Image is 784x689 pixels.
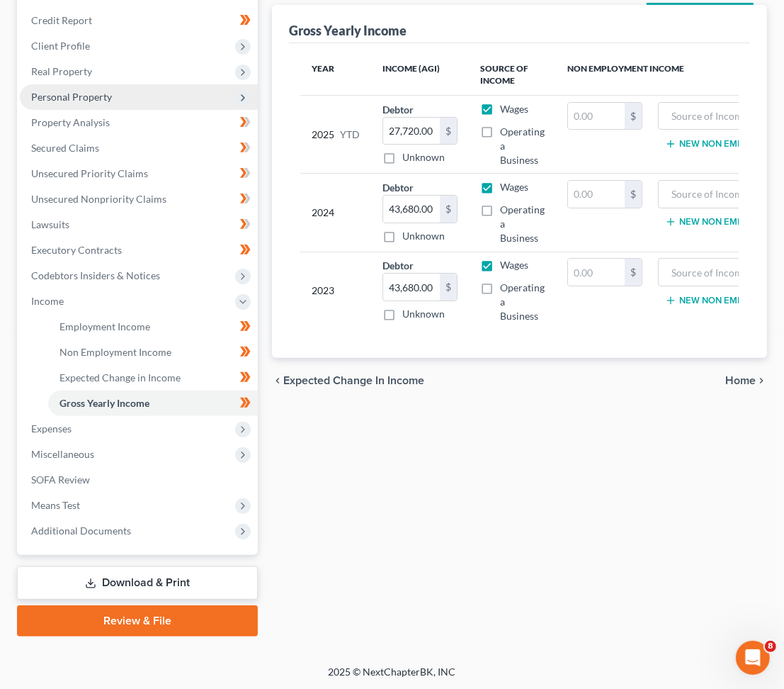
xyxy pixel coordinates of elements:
[31,474,90,486] span: SOFA Review
[568,181,625,208] input: 0.00
[312,102,360,167] div: 2025
[59,346,171,358] span: Non Employment Income
[17,566,258,600] a: Download & Print
[48,314,258,340] a: Employment Income
[383,118,440,145] input: 0.00
[736,641,770,675] iframe: Intercom live chat
[31,448,94,460] span: Miscellaneous
[756,375,767,386] i: chevron_right
[20,237,258,263] a: Executory Contracts
[48,365,258,391] a: Expected Change in Income
[20,8,258,33] a: Credit Report
[765,641,776,652] span: 8
[625,181,642,208] div: $
[300,55,371,96] th: Year
[500,125,545,166] span: Operating a Business
[31,116,110,128] span: Property Analysis
[20,110,258,135] a: Property Analysis
[402,150,445,164] label: Unknown
[31,269,160,281] span: Codebtors Insiders & Notices
[59,371,181,383] span: Expected Change in Income
[500,281,545,322] span: Operating a Business
[20,467,258,493] a: SOFA Review
[289,22,407,39] div: Gross Yearly Income
[500,181,528,193] span: Wages
[568,103,625,130] input: 0.00
[31,295,64,307] span: Income
[31,142,99,154] span: Secured Claims
[625,259,642,286] div: $
[382,258,414,273] label: Debtor
[440,274,457,301] div: $
[312,258,360,323] div: 2023
[31,244,122,256] span: Executory Contracts
[382,102,414,117] label: Debtor
[31,14,92,26] span: Credit Report
[31,218,69,230] span: Lawsuits
[272,375,424,386] button: chevron_left Expected Change in Income
[382,180,414,195] label: Debtor
[31,91,112,103] span: Personal Property
[31,40,90,52] span: Client Profile
[283,375,424,386] span: Expected Change in Income
[48,340,258,365] a: Non Employment Income
[402,307,445,321] label: Unknown
[31,499,80,511] span: Means Test
[725,375,756,386] span: Home
[31,167,148,179] span: Unsecured Priority Claims
[383,274,440,301] input: 0.00
[17,605,258,637] a: Review & File
[625,103,642,130] div: $
[383,196,440,223] input: 0.00
[469,55,556,96] th: Source of Income
[31,422,72,435] span: Expenses
[568,259,625,286] input: 0.00
[402,229,445,243] label: Unknown
[500,103,528,115] span: Wages
[31,65,92,77] span: Real Property
[371,55,469,96] th: Income (AGI)
[20,212,258,237] a: Lawsuits
[440,196,457,223] div: $
[59,320,150,332] span: Employment Income
[20,186,258,212] a: Unsecured Nonpriority Claims
[500,203,545,244] span: Operating a Business
[312,180,360,245] div: 2024
[59,397,149,409] span: Gross Yearly Income
[340,128,360,142] span: YTD
[31,525,131,537] span: Additional Documents
[20,135,258,161] a: Secured Claims
[500,259,528,271] span: Wages
[48,391,258,416] a: Gross Yearly Income
[20,161,258,186] a: Unsecured Priority Claims
[440,118,457,145] div: $
[31,193,166,205] span: Unsecured Nonpriority Claims
[725,375,767,386] button: Home chevron_right
[272,375,283,386] i: chevron_left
